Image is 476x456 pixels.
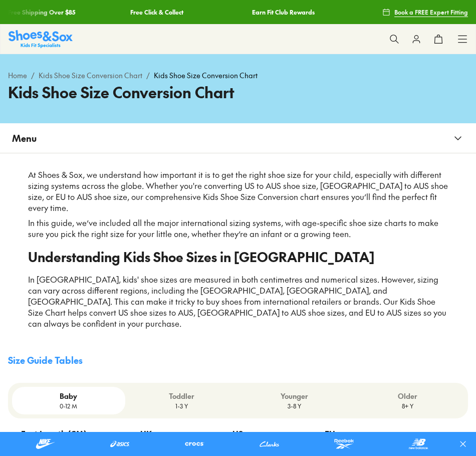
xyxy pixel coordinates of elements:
p: Younger [242,391,347,401]
p: In this guide, we’ve included all the major international sizing systems, with age-specific shoe ... [28,217,448,240]
div: US [232,419,243,447]
span: Menu [12,131,37,145]
span: Book a FREE Expert Fitting [394,8,468,17]
div: EU [325,419,335,447]
a: Kids Shoe Size Conversion Chart [39,70,142,81]
p: Older [355,391,460,401]
p: 8+ Y [355,401,460,410]
p: At Shoes & Sox, we understand how important it is to get the right shoe size for your child, espe... [28,169,448,213]
p: Toddler [129,391,234,401]
p: 3-8 Y [242,401,347,410]
p: Baby [16,391,121,401]
div: UK [140,419,152,447]
div: Foot Length (CM) [21,419,87,447]
p: 0-12 M [16,401,121,410]
h1: Kids Shoe Size Conversion Chart [8,81,468,103]
img: SNS_Logo_Responsive.svg [9,30,73,48]
div: / / [8,70,468,81]
span: Kids Shoe Size Conversion Chart [154,70,258,81]
h4: Size Guide Tables [8,353,468,367]
p: In [GEOGRAPHIC_DATA], kids' shoe sizes are measured in both centimetres and numerical sizes. Howe... [28,274,448,329]
a: Home [8,70,27,81]
p: 1-3 Y [129,401,234,410]
h2: Understanding Kids Shoe Sizes in [GEOGRAPHIC_DATA] [28,252,448,263]
a: Book a FREE Expert Fitting [382,3,468,21]
a: Shoes & Sox [9,30,73,48]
